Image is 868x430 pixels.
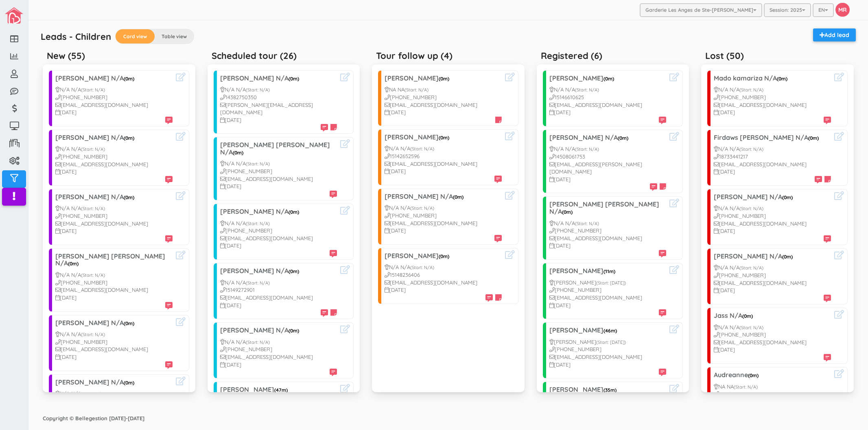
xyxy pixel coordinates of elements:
[549,235,667,242] div: [EMAIL_ADDRESS][DOMAIN_NAME]
[220,267,337,275] h3: [PERSON_NAME] N/A
[385,86,502,93] div: NA NA
[439,253,449,259] span: (0m)
[575,87,599,93] small: (Start: N/A)
[714,161,831,168] div: [EMAIL_ADDRESS][DOMAIN_NAME]
[385,252,502,260] h3: [PERSON_NAME]
[55,294,173,302] div: [DATE]
[385,271,502,279] div: 15148236406
[562,209,573,215] span: (0m)
[549,327,667,334] h3: [PERSON_NAME]
[220,86,337,93] div: N/A N/A
[410,205,434,211] small: (Start: N/A)
[734,384,758,390] small: (Start: N/A)
[714,212,831,220] div: [PHONE_NUMBER]
[603,268,615,274] span: (11m)
[246,280,270,286] small: (Start: N/A)
[714,312,831,319] h3: Jass N/A
[220,208,337,215] h3: [PERSON_NAME] N/A
[246,161,270,167] small: (Start: N/A)
[603,328,617,334] span: (46m)
[68,261,79,267] span: (0m)
[596,339,626,345] small: (Start: [DATE])
[385,75,502,82] h3: [PERSON_NAME]
[55,345,173,353] div: [EMAIL_ADDRESS][DOMAIN_NAME]
[549,386,667,393] h3: [PERSON_NAME]
[549,153,667,161] div: 14508061753
[714,101,831,109] div: [EMAIL_ADDRESS][DOMAIN_NAME]
[603,76,614,82] span: (0m)
[55,379,173,386] h3: [PERSON_NAME] N/A
[813,28,856,41] a: Add lead
[220,353,337,361] div: [EMAIL_ADDRESS][DOMAIN_NAME]
[714,331,831,339] div: [PHONE_NUMBER]
[55,134,173,141] h3: [PERSON_NAME] N/A
[439,135,449,141] span: (0m)
[714,220,831,228] div: [EMAIL_ADDRESS][DOMAIN_NAME]
[385,101,502,109] div: [EMAIL_ADDRESS][DOMAIN_NAME]
[603,387,617,393] span: (35m)
[410,265,434,270] small: (Start: N/A)
[549,338,667,346] div: [PERSON_NAME]
[55,220,173,228] div: [EMAIL_ADDRESS][DOMAIN_NAME]
[289,268,299,274] span: (0m)
[714,134,831,141] h3: Firdaws [PERSON_NAME] N/A
[410,146,434,152] small: (Start: N/A)
[714,253,831,260] h3: [PERSON_NAME] N/A
[55,145,173,153] div: N/A N/A
[55,286,173,294] div: [EMAIL_ADDRESS][DOMAIN_NAME]
[739,206,763,211] small: (Start: N/A)
[549,145,667,153] div: N/A N/A
[220,302,337,309] div: [DATE]
[155,29,194,43] label: Table view
[220,242,337,250] div: [DATE]
[575,221,599,226] small: (Start: N/A)
[220,235,337,242] div: [EMAIL_ADDRESS][DOMAIN_NAME]
[549,353,667,361] div: [EMAIL_ADDRESS][DOMAIN_NAME]
[714,339,831,346] div: [EMAIL_ADDRESS][DOMAIN_NAME]
[220,75,337,82] h3: [PERSON_NAME] N/A
[549,361,667,369] div: [DATE]
[55,227,173,235] div: [DATE]
[220,386,337,393] h3: [PERSON_NAME]
[739,325,763,330] small: (Start: N/A)
[596,280,626,286] small: (Start: [DATE])
[55,161,173,168] div: [EMAIL_ADDRESS][DOMAIN_NAME]
[439,76,449,82] span: (0m)
[385,134,502,141] h3: [PERSON_NAME]
[385,109,502,116] div: [DATE]
[220,294,337,302] div: [EMAIL_ADDRESS][DOMAIN_NAME]
[55,212,173,220] div: [PHONE_NUMBER]
[385,279,502,287] div: [EMAIL_ADDRESS][DOMAIN_NAME]
[220,219,337,227] div: N/A N/A
[55,353,173,361] div: [DATE]
[714,346,831,354] div: [DATE]
[549,345,667,353] div: [PHONE_NUMBER]
[43,415,144,421] strong: Copyright © Bellegestion [DATE]-[DATE]
[385,263,502,271] div: N/A N/A
[714,390,831,398] div: [PHONE_NUMBER]
[575,146,599,152] small: (Start: N/A)
[81,391,105,397] small: (Start: N/A)
[220,175,337,183] div: [EMAIL_ADDRESS][DOMAIN_NAME]
[289,328,299,334] span: (0m)
[55,193,173,201] h3: [PERSON_NAME] N/A
[549,279,667,287] div: [PERSON_NAME]
[714,264,831,271] div: N/A N/A
[385,152,502,160] div: 15142652596
[739,146,763,152] small: (Start: N/A)
[81,206,105,211] small: (Start: N/A)
[549,75,667,82] h3: [PERSON_NAME]
[81,87,105,93] small: (Start: N/A)
[549,101,667,109] div: [EMAIL_ADDRESS][DOMAIN_NAME]
[404,87,429,93] small: (Start: N/A)
[714,145,831,153] div: N/A N/A
[220,345,337,353] div: [PHONE_NUMBER]
[55,271,173,279] div: N/A N/A
[81,146,105,152] small: (Start: N/A)
[220,227,337,235] div: [PHONE_NUMBER]
[714,153,831,161] div: 18733441217
[453,194,464,200] span: (0m)
[55,75,173,82] h3: [PERSON_NAME] N/A
[124,76,134,82] span: (0m)
[549,294,667,302] div: [EMAIL_ADDRESS][DOMAIN_NAME]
